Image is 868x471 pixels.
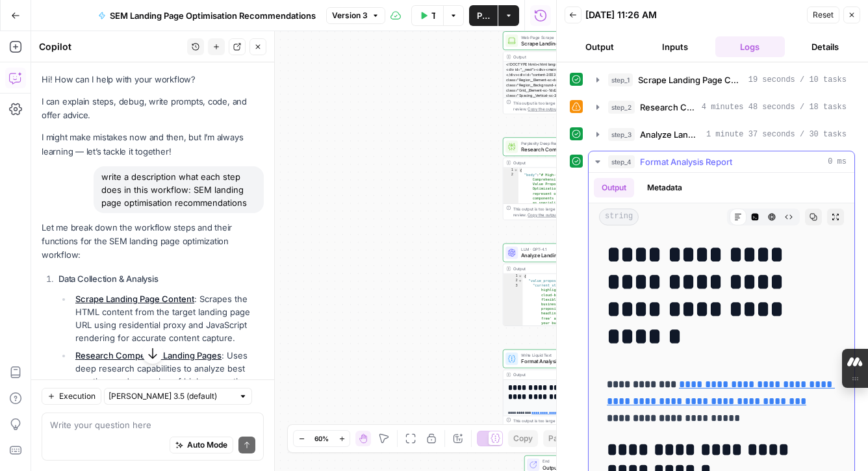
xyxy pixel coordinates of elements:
span: Scrape Landing Page Content [521,40,603,47]
button: Inputs [640,36,710,57]
div: 1 [503,168,518,172]
span: step_2 [608,101,635,114]
span: Research Competitor Landing Pages [521,146,602,153]
button: Reset [807,6,839,23]
div: Output [513,53,602,60]
span: Execution [59,390,96,402]
div: Copilot [39,40,183,53]
div: This output is too large & has been abbreviated for review. to view the full content. [513,205,620,218]
button: Execution [42,388,101,405]
div: 3 [503,283,522,353]
div: This output is too large & has been abbreviated for review. to view the full content. [513,418,620,430]
div: Web Page ScrapeScrape Landing Page ContentOutput<!DOCTYPE html><html lang="en-GB" class="hydrated... [503,31,624,114]
span: 4 minutes 48 seconds / 18 tasks [702,101,847,113]
span: 0 ms [828,156,847,168]
span: 19 seconds / 10 tasks [748,74,847,86]
button: Publish [469,5,498,26]
span: Web Page Scrape [521,34,603,40]
input: Claude Sonnet 3.5 (default) [108,390,233,403]
span: Perplexity Deep Research [521,140,602,147]
button: 4 minutes 48 seconds / 18 tasks [589,97,854,118]
span: step_4 [608,155,635,168]
p: I can explain steps, debug, write prompts, code, and offer advice. [42,95,264,122]
li: : Uses deep research capabilities to analyze best practices and examples of high-converting landi... [72,349,264,427]
li: : Scrapes the HTML content from the target landing page URL using residential proxy and JavaScrip... [72,292,264,344]
a: Research Competitor Landing Pages [75,350,222,361]
button: Metadata [639,178,690,197]
span: Copy [513,433,533,444]
strong: Data Collection & Analysis [58,274,159,284]
button: SEM Landing Page Optimisation Recommendations [90,5,324,26]
span: LLM · GPT-4.1 [521,246,602,253]
button: Paste [543,430,575,447]
p: Let me break down the workflow steps and their functions for the SEM landing page optimization wo... [42,221,264,262]
span: Toggle code folding, rows 1 through 3 [514,168,518,172]
span: Format Analysis Report [640,155,732,168]
p: Hi! How can I help with your workflow? [42,73,264,86]
div: write a description what each step does in this workflow: SEM landing page optimisation recommend... [94,166,264,213]
span: Format Analysis Report [521,357,602,365]
button: 0 ms [589,151,854,172]
div: 2 [503,279,522,283]
span: Publish [477,9,490,22]
div: This output is too large & has been abbreviated for review. to view the full content. [513,99,620,112]
span: Reset [813,9,834,21]
span: Analyze Landing Page and Generate Recommendations [640,128,701,141]
span: step_3 [608,128,635,141]
div: 1 [503,274,522,278]
span: Version 3 [332,10,368,21]
div: Output [513,160,602,166]
span: Toggle code folding, rows 2 through 21 [518,279,522,283]
span: 1 minute 37 seconds / 30 tasks [706,129,847,140]
button: Output [594,178,634,197]
span: Toggle code folding, rows 1 through 233 [518,274,522,278]
button: Test Workflow [411,5,443,26]
button: Output [565,36,635,57]
button: 1 minute 37 seconds / 30 tasks [589,124,854,145]
span: End [542,458,596,465]
div: LLM · GPT-4.1Analyze Landing Page and Generate RecommendationsOutput{ "value_proposition_assessme... [503,244,624,326]
button: 19 seconds / 10 tasks [589,70,854,90]
button: Logs [715,36,785,57]
button: Auto Mode [170,437,233,453]
span: Auto Mode [187,439,227,451]
span: Paste [548,433,570,444]
span: Analyze Landing Page and Generate Recommendations [521,251,602,259]
div: Perplexity Deep ResearchResearch Competitor Landing PagesOutput{ "body":"# High-Converting Landin... [503,137,624,220]
span: Scrape Landing Page Content [638,73,743,86]
div: Output [513,372,602,378]
span: step_1 [608,73,633,86]
span: Test Workflow [431,9,435,22]
span: Copy the output [528,107,557,111]
button: Copy [508,430,538,447]
div: Output [513,266,602,272]
span: Write Liquid Text [521,352,602,359]
span: SEM Landing Page Optimisation Recommendations [110,9,316,22]
span: Copy the output [528,212,557,217]
span: 60% [314,433,329,444]
button: Version 3 [326,7,385,24]
span: string [599,209,639,225]
button: Details [790,36,860,57]
span: Research Competitor Landing Pages [640,101,696,114]
a: Scrape Landing Page Content [75,294,194,304]
p: I might make mistakes now and then, but I’m always learning — let’s tackle it together! [42,131,264,158]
